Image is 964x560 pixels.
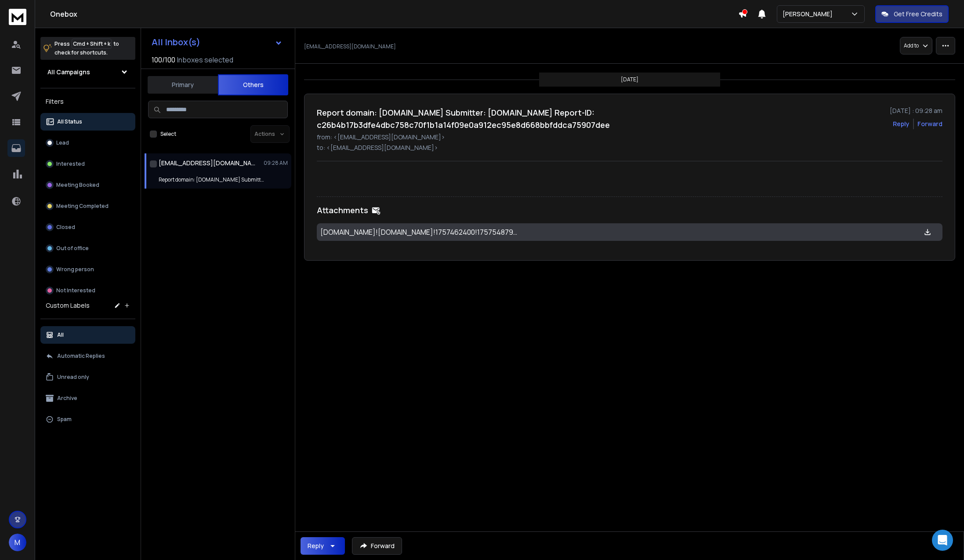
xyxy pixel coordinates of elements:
p: All [57,331,64,338]
p: Report domain: [DOMAIN_NAME] Submitter: [DOMAIN_NAME] [159,176,264,183]
button: Lead [40,134,135,152]
span: 100 / 100 [152,55,175,65]
button: All Inbox(s) [145,33,290,51]
p: Out of office [56,245,89,252]
h3: Custom Labels [46,301,90,310]
button: Interested [40,155,135,173]
p: Meeting Booked [56,182,99,189]
button: Meeting Booked [40,176,135,194]
p: Closed [56,224,75,231]
button: Meeting Completed [40,197,135,215]
button: Spam [40,411,135,428]
p: Not Interested [56,287,95,294]
button: Forward [352,537,402,555]
p: [DATE] : 09:28 am [890,106,942,115]
button: Reply [893,120,910,128]
label: Select [160,131,176,138]
h1: [EMAIL_ADDRESS][DOMAIN_NAME] [159,159,255,167]
button: Get Free Credits [875,5,949,23]
button: M [9,534,26,551]
p: Lead [56,139,69,146]
button: Out of office [40,240,135,257]
p: Add to [904,42,919,49]
button: Reply [301,537,345,555]
button: All [40,326,135,344]
button: Others [218,74,288,95]
button: Not Interested [40,282,135,299]
p: [DATE] [621,76,638,83]
p: All Status [57,118,82,125]
span: Cmd + Shift + k [72,39,112,49]
p: from: <[EMAIL_ADDRESS][DOMAIN_NAME]> [317,133,942,142]
p: Unread only [57,374,89,381]
p: [DOMAIN_NAME]![DOMAIN_NAME]!1757462400!1757548799!c26b4b17b3dfe4dbc758c70f1b1a14f09e0a912ec95e8d6... [320,227,518,237]
p: [PERSON_NAME] [783,10,836,18]
p: 09:28 AM [264,160,288,167]
p: Get Free Credits [894,10,942,18]
button: All Campaigns [40,63,135,81]
p: Archive [57,395,77,402]
p: Meeting Completed [56,203,109,210]
p: Interested [56,160,85,167]
button: Primary [148,75,218,95]
p: Wrong person [56,266,94,273]
div: Forward [917,120,942,128]
div: Open Intercom Messenger [932,530,953,551]
button: Automatic Replies [40,347,135,365]
h1: Onebox [50,9,738,19]
h3: Inboxes selected [177,55,233,65]
h1: Report domain: [DOMAIN_NAME] Submitter: [DOMAIN_NAME] Report-ID: c26b4b17b3dfe4dbc758c70f1b1a14f0... [317,106,884,131]
img: logo [9,9,26,25]
h1: Attachments [317,204,368,216]
button: All Status [40,113,135,131]
h3: Filters [40,95,135,108]
p: Spam [57,416,72,423]
button: Wrong person [40,261,135,278]
button: Archive [40,389,135,407]
button: Closed [40,218,135,236]
p: [EMAIL_ADDRESS][DOMAIN_NAME] [304,43,396,50]
button: Unread only [40,368,135,386]
h1: All Inbox(s) [152,38,200,47]
h1: All Campaigns [47,68,90,76]
p: Press to check for shortcuts. [54,40,119,57]
p: Automatic Replies [57,353,105,360]
p: to: <[EMAIL_ADDRESS][DOMAIN_NAME]> [317,143,942,152]
div: Reply [308,542,324,550]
